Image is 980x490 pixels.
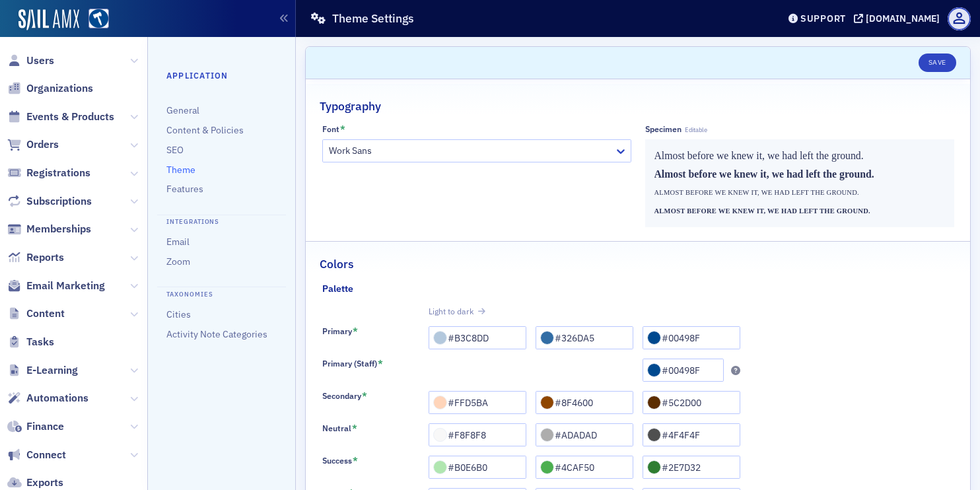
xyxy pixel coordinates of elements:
input: #ffffff [643,423,740,446]
a: SEO [166,144,184,156]
span: Organizations [26,81,93,96]
h4: Integrations [157,215,286,227]
span: Email Marketing [26,279,105,293]
a: Finance [7,419,64,434]
a: Email [166,236,190,248]
input: #ffffff [643,456,740,479]
a: Orders [7,137,59,152]
button: [DOMAIN_NAME] [854,14,944,23]
a: Reports [7,250,64,265]
a: Users [7,53,54,68]
a: Email Marketing [7,279,105,293]
a: Memberships [7,222,91,236]
div: Font [322,124,339,134]
a: Theme [166,164,195,176]
div: Almost before we knew it, we had left the ground. [654,204,945,218]
span: Connect [26,448,66,462]
div: Specimen [645,124,682,134]
input: #ffffff [429,423,526,446]
abbr: This field is required [353,326,358,335]
span: Orders [26,137,59,152]
span: Exports [26,475,63,490]
a: Exports [7,475,63,490]
a: Connect [7,448,66,462]
a: View Homepage [79,9,109,31]
span: Users [26,53,54,68]
span: Memberships [26,222,91,236]
div: Palette [322,282,353,296]
img: SailAMX [18,9,79,30]
input: #ffffff [536,456,633,479]
span: Events & Products [26,110,114,124]
input: #ffffff [536,423,633,446]
span: Subscriptions [26,194,92,209]
input: #ffffff [643,359,724,382]
input: #ffffff [643,326,740,349]
a: Content & Policies [166,124,244,136]
abbr: This field is required [362,391,367,400]
div: Almost before we knew it, we had left the ground. [654,186,945,199]
span: Editable [685,126,707,134]
div: Success [322,456,352,466]
div: Almost before we knew it, we had left the ground. [654,167,945,181]
input: #ffffff [536,391,633,414]
input: #ffffff [429,391,526,414]
span: Registrations [26,166,90,180]
p: Light to dark [429,305,954,317]
button: Save [919,53,956,72]
a: Subscriptions [7,194,92,209]
div: Almost before we knew it, we had left the ground. [654,149,945,162]
a: Tasks [7,335,54,349]
div: Neutral [322,423,351,433]
a: Organizations [7,81,93,96]
abbr: This field is required [340,124,345,133]
a: Cities [166,308,191,320]
h2: Typography [320,98,381,115]
span: Profile [948,7,971,30]
div: Primary (Staff) [322,359,377,368]
a: Registrations [7,166,90,180]
a: Content [7,306,65,321]
abbr: This field is required [352,423,357,433]
span: Tasks [26,335,54,349]
div: Secondary [322,391,361,401]
a: General [166,104,199,116]
a: Automations [7,391,88,405]
h4: Taxonomies [157,287,286,299]
span: Finance [26,419,64,434]
abbr: This field is required [353,456,358,465]
div: [DOMAIN_NAME] [866,13,940,24]
span: Reports [26,250,64,265]
a: Activity Note Categories [166,328,267,340]
div: Primary [322,326,352,336]
a: Features [166,183,203,195]
input: #ffffff [536,326,633,349]
h4: Application [166,69,277,81]
h1: Theme Settings [332,11,414,26]
input: #ffffff [429,456,526,479]
span: Automations [26,391,88,405]
input: #ffffff [429,326,526,349]
a: Zoom [166,256,190,267]
div: Support [800,13,846,24]
img: SailAMX [88,9,109,29]
span: E-Learning [26,363,78,378]
h2: Colors [320,256,354,273]
abbr: This field is required [378,359,383,368]
a: E-Learning [7,363,78,378]
span: Content [26,306,65,321]
a: Events & Products [7,110,114,124]
input: #ffffff [643,391,740,414]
